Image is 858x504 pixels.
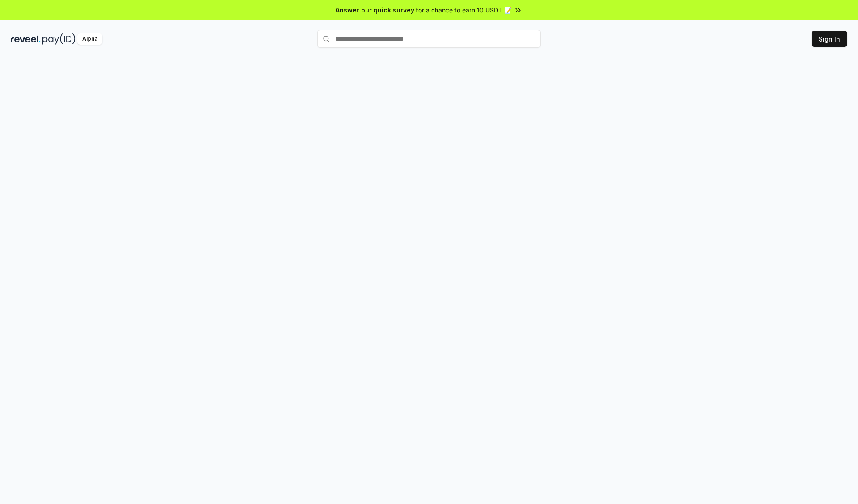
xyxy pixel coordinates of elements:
div: Alpha [77,33,102,45]
button: Sign In [812,31,847,47]
img: pay_id [42,33,76,45]
img: reveel_dark [11,33,41,45]
span: Answer our quick survey [336,5,414,15]
span: for a chance to earn 10 USDT 📝 [416,5,512,15]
